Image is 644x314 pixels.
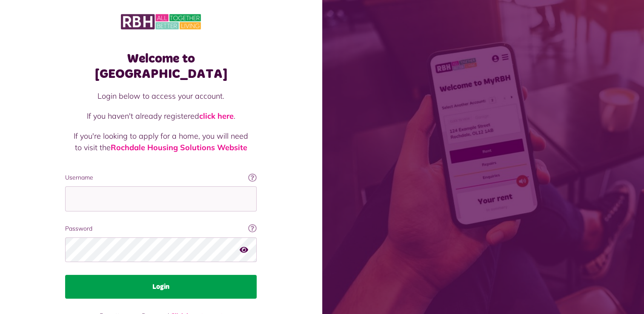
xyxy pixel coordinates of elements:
img: MyRBH [121,13,201,31]
a: click here [199,111,234,121]
button: Login [65,275,257,299]
p: If you're looking to apply for a home, you will need to visit the [74,130,248,153]
a: Rochdale Housing Solutions Website [111,143,247,152]
p: Login below to access your account. [74,90,248,102]
label: Username [65,173,257,182]
p: If you haven't already registered . [74,110,248,122]
h1: Welcome to [GEOGRAPHIC_DATA] [65,51,257,82]
label: Password [65,224,257,233]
